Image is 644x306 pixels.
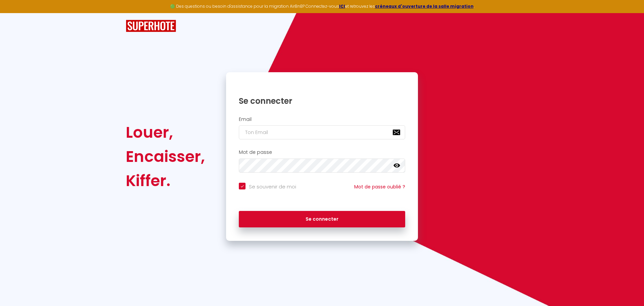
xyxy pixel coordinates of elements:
img: SuperHote logo [126,20,176,32]
div: Encaisser, [126,144,205,169]
h1: Se connecter [239,96,405,106]
a: Mot de passe oublié ? [354,183,405,190]
div: Louer, [126,120,205,144]
div: Kiffer. [126,169,205,193]
h2: Email [239,117,405,122]
a: créneaux d'ouverture de la salle migration [375,3,474,9]
button: Se connecter [239,211,405,228]
input: Ton Email [239,125,405,139]
a: ICI [339,3,345,9]
h2: Mot de passe [239,149,405,155]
